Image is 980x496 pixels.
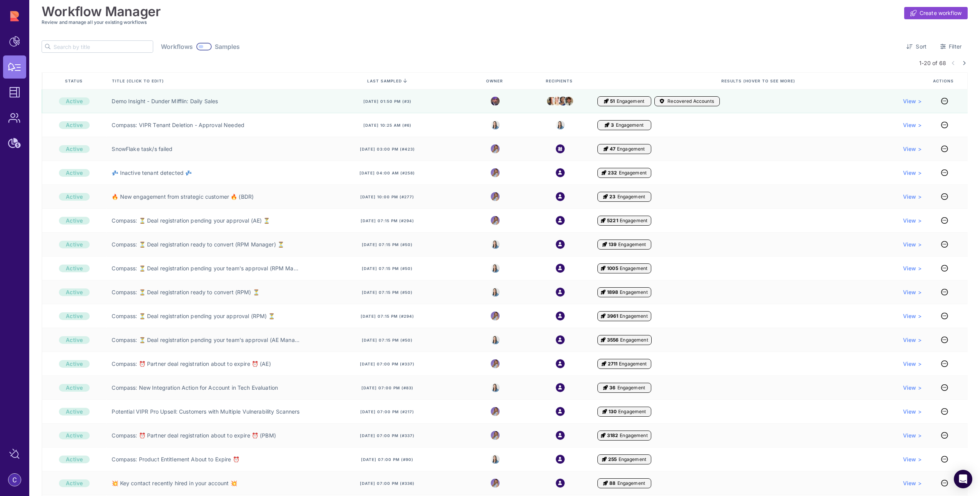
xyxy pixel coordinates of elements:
span: Engagement [618,241,646,248]
span: [DATE] 03:00 pm (#423) [360,146,415,152]
a: View > [903,288,921,296]
a: View > [903,217,921,225]
a: View > [903,384,921,392]
span: [DATE] 07:15 pm (#50) [362,290,413,295]
a: Demo Insight - Dunder Mifflin: Daily Sales [112,97,218,105]
span: 3961 [607,313,619,319]
img: 8525803544391_e4bc78f9dfe39fb1ff36_32.jpg [491,455,500,464]
div: Active [59,169,90,177]
span: [DATE] 01:50 pm (#3) [363,99,411,104]
img: 8525803544391_e4bc78f9dfe39fb1ff36_32.jpg [491,121,500,129]
span: Samples [215,43,240,50]
a: View > [903,193,921,201]
a: 💥 Key contact recently hired in your account 💥 [112,479,237,487]
span: Results (Hover to see more) [721,78,797,84]
span: Engagement [617,385,645,391]
a: View > [903,479,921,487]
img: 8525803544391_e4bc78f9dfe39fb1ff36_32.jpg [491,335,500,344]
img: 8988563339665_5a12f1d3e1fcf310ea11_32.png [491,144,500,153]
img: 8525803544391_e4bc78f9dfe39fb1ff36_32.jpg [491,264,500,273]
span: 36 [609,385,615,391]
i: Engagement [601,337,605,343]
img: 8988563339665_5a12f1d3e1fcf310ea11_32.png [491,407,500,416]
i: Engagement [602,409,607,415]
span: View > [903,456,921,463]
span: [DATE] 07:15 pm (#294) [361,218,414,223]
div: Active [59,456,90,463]
span: Engagement [616,122,644,128]
span: [DATE] 07:00 pm (#83) [361,385,413,390]
span: View > [903,432,921,439]
span: [DATE] 07:15 pm (#50) [362,242,413,247]
a: View > [903,241,921,248]
span: [DATE] 10:00 pm (#277) [360,194,414,199]
i: Engagement [603,480,608,486]
i: Accounts [660,98,664,104]
i: Engagement [602,170,606,176]
span: 51 [610,98,615,104]
span: View > [903,408,921,416]
i: Engagement [602,361,606,367]
img: 8988563339665_5a12f1d3e1fcf310ea11_32.png [491,216,500,225]
span: Engagement [617,480,645,486]
span: Engagement [619,456,646,462]
a: Compass: ⏰ Partner deal registration about to expire ⏰ (AE) [112,360,271,368]
a: Compass: Product Entitlement About to Expire ⏰ [112,456,239,463]
div: Active [59,312,90,320]
img: 8988563339665_5a12f1d3e1fcf310ea11_32.png [491,359,500,368]
a: Compass: ⏰ Partner deal registration about to expire ⏰ (PBM) [112,432,276,439]
a: View > [903,265,921,272]
span: Engagement [617,146,645,152]
div: Active [59,145,90,153]
span: Engagement [620,265,647,271]
span: View > [903,121,921,129]
div: Active [59,360,90,368]
a: View > [903,169,921,177]
div: Active [59,288,90,296]
span: [DATE] 07:15 pm (#50) [362,266,413,271]
a: View > [903,360,921,368]
span: 5221 [607,218,618,224]
span: 1-20 of 68 [919,59,946,67]
img: 8525803544391_e4bc78f9dfe39fb1ff36_32.jpg [556,121,565,129]
a: Compass: ⏳ Deal registration pending your team's approval (AE Manager) ⏳ [112,336,301,344]
span: Engagement [620,289,647,295]
i: Engagement [601,313,605,319]
a: View > [903,97,921,105]
span: Engagement [617,98,644,104]
img: jim.jpeg [564,97,573,106]
span: [DATE] 04:00 am (#258) [360,170,415,176]
a: Compass: ⏳ Deal registration pending your approval (AE) ⏳ [112,217,270,225]
span: 1898 [607,289,619,295]
span: 47 [610,146,615,152]
span: Engagement [620,313,647,319]
span: Engagement [618,409,646,415]
span: Engagement [620,432,647,439]
div: Active [59,479,90,487]
div: Active [59,265,90,272]
i: Engagement [601,432,605,439]
img: 8988563339665_5a12f1d3e1fcf310ea11_32.png [491,431,500,440]
a: Compass: VIPR Tenant Deletion - Approval Needed [112,121,244,129]
span: [DATE] 07:00 pm (#337) [360,433,415,438]
span: [DATE] 07:15 pm (#294) [361,313,414,319]
span: [DATE] 07:00 pm (#336) [360,481,415,486]
span: Workflows [161,43,193,50]
img: kelly.png [559,95,567,107]
input: Search by title [54,41,153,52]
img: michael.jpeg [491,97,500,106]
span: Sort [916,43,926,50]
a: Compass: ⏳ Deal registration ready to convert (RPM Manager) ⏳ [112,241,284,248]
div: Active [59,384,90,392]
span: View > [903,312,921,320]
span: 232 [608,170,617,176]
img: kevin.jpeg [547,97,556,105]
